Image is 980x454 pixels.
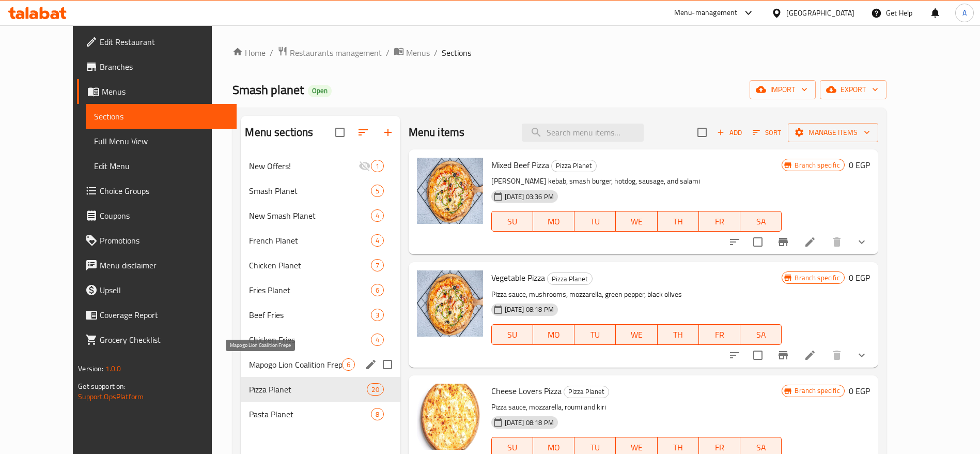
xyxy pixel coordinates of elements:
[371,261,383,270] span: 7
[86,154,237,178] a: Edit Menu
[241,402,400,427] div: Pasta Planet8
[849,270,870,285] h6: 0 EGP
[552,160,596,172] span: Pizza Planet
[249,160,358,172] span: New Offers!
[522,124,644,142] input: search
[241,203,400,228] div: New Smash Planet4
[394,46,430,59] a: Menus
[270,47,273,59] li: /
[620,327,653,342] span: WE
[100,234,228,247] span: Promotions
[371,259,384,271] div: items
[551,160,597,172] div: Pizza Planet
[342,358,355,371] div: items
[94,110,228,123] span: Sections
[371,285,383,295] span: 6
[620,214,653,229] span: WE
[290,47,382,59] span: Restaurants management
[804,349,816,361] a: Edit menu item
[501,192,558,202] span: [DATE] 03:36 PM
[386,47,390,59] li: /
[564,386,609,398] div: Pizza Planet
[371,309,384,321] div: items
[537,214,570,229] span: MO
[746,125,788,141] span: Sort items
[241,302,400,327] div: Beef Fries3
[715,127,743,139] span: Add
[790,386,844,396] span: Branch specific
[249,309,370,321] span: Beef Fries
[371,408,384,420] div: items
[491,175,782,188] p: [PERSON_NAME] kebab, smash burger, hotdog, sausage, and salami
[691,122,713,143] span: Select section
[249,234,370,247] div: French Planet
[658,211,699,232] button: TH
[658,324,699,345] button: TH
[249,284,370,296] span: Fries Planet
[820,80,886,99] button: export
[491,211,533,232] button: SU
[77,29,237,54] a: Edit Restaurant
[417,158,483,224] img: Mixed Beef Pizza
[249,383,367,396] div: Pizza Planet
[753,127,781,139] span: Sort
[744,214,777,229] span: SA
[491,270,545,285] span: Vegetable Pizza
[722,343,747,368] button: sort-choices
[804,236,816,248] a: Edit menu item
[771,230,796,254] button: Branch-specific-item
[359,160,371,172] svg: Inactive section
[790,273,844,283] span: Branch specific
[94,135,228,147] span: Full Menu View
[100,284,228,296] span: Upsell
[747,231,769,253] span: Select to update
[616,211,657,232] button: WE
[77,253,237,278] a: Menu disclaimer
[662,214,695,229] span: TH
[367,385,383,395] span: 20
[825,343,849,368] button: delete
[491,157,549,173] span: Mixed Beef Pizza
[241,327,400,352] div: Chicken Fries4
[77,79,237,104] a: Menus
[579,327,612,342] span: TU
[371,185,384,197] div: items
[78,380,126,393] span: Get support on:
[343,360,354,370] span: 6
[77,178,237,203] a: Choice Groups
[371,209,384,222] div: items
[371,211,383,221] span: 4
[100,209,228,222] span: Coupons
[241,352,400,377] div: Mapogo Lion Coalition Frepe6edit
[434,47,438,59] li: /
[277,46,382,59] a: Restaurants management
[574,324,616,345] button: TU
[241,154,400,178] div: New Offers!1
[249,334,370,346] div: Chicken Fries
[496,214,529,229] span: SU
[849,230,874,254] button: show more
[825,230,849,254] button: delete
[662,327,695,342] span: TH
[376,120,400,145] button: Add section
[371,186,383,196] span: 5
[371,160,384,172] div: items
[77,327,237,352] a: Grocery Checklist
[788,123,878,142] button: Manage items
[491,383,562,399] span: Cheese Lovers Pizza
[329,122,351,143] span: Select all sections
[703,327,736,342] span: FR
[371,284,384,296] div: items
[308,86,332,95] span: Open
[249,259,370,271] span: Chicken Planet
[77,54,237,79] a: Branches
[241,377,400,402] div: Pizza Planet20
[699,211,740,232] button: FR
[491,288,782,301] p: Pizza sauce, mushrooms, mozzarella, green pepper, black olives
[241,228,400,253] div: French Planet4
[574,211,616,232] button: TU
[758,83,807,96] span: import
